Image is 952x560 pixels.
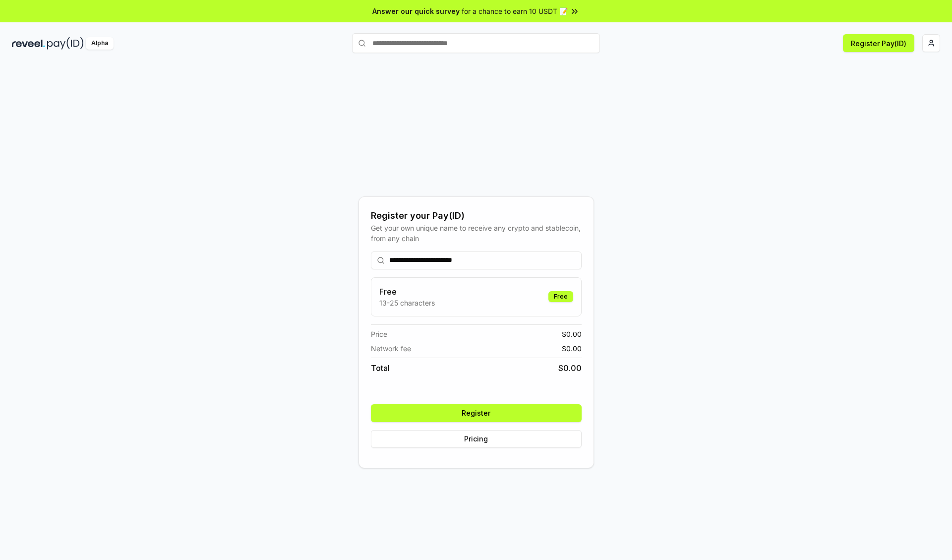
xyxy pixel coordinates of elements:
[558,362,582,374] span: $ 0.00
[371,404,582,422] button: Register
[548,291,573,302] div: Free
[562,343,582,354] span: $ 0.00
[371,362,390,374] span: Total
[371,223,582,244] div: Get your own unique name to receive any crypto and stablecoin, from any chain
[379,298,435,308] p: 13-25 characters
[371,329,387,339] span: Price
[462,6,568,16] span: for a chance to earn 10 USDT 📝
[372,6,460,16] span: Answer our quick survey
[371,343,411,354] span: Network fee
[379,286,435,298] h3: Free
[47,37,84,50] img: pay_id
[12,37,45,50] img: reveel_dark
[843,34,914,52] button: Register Pay(ID)
[371,209,582,223] div: Register your Pay(ID)
[371,430,582,448] button: Pricing
[562,329,582,339] span: $ 0.00
[86,37,114,50] div: Alpha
